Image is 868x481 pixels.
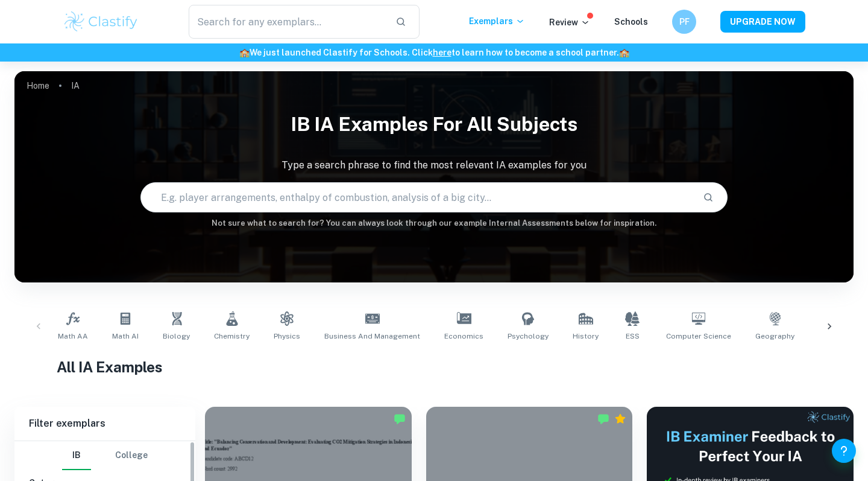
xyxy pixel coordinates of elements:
span: Psychology [508,331,549,342]
h6: We just launched Clastify for Schools. Click to learn how to become a school partner. [2,46,866,59]
input: Search for any exemplars... [189,5,386,39]
h6: Filter exemplars [14,407,195,441]
button: PF [672,10,696,34]
button: Help and Feedback [832,439,856,463]
span: 🏫 [619,48,629,57]
span: Physics [274,331,300,342]
img: Clastify logo [63,10,139,34]
button: IB [62,441,91,470]
p: Exemplars [469,14,525,28]
span: Business and Management [324,331,420,342]
span: Computer Science [666,331,731,342]
h1: All IA Examples [57,356,812,378]
p: Type a search phrase to find the most relevant IA examples for you [14,158,854,173]
button: College [115,441,148,470]
h1: IB IA examples for all subjects [14,105,854,144]
div: Premium [614,413,626,425]
span: ESS [626,331,640,342]
h6: PF [678,15,691,28]
input: E.g. player arrangements, enthalpy of combustion, analysis of a big city... [141,180,693,214]
button: Search [698,187,719,208]
h6: Not sure what to search for? You can always look through our example Internal Assessments below f... [14,217,854,229]
span: Math AA [58,331,88,342]
a: here [433,48,451,57]
div: Filter type choice [62,441,148,470]
p: Review [549,16,590,29]
span: Math AI [112,331,139,342]
span: Geography [755,331,794,342]
a: Schools [614,17,648,27]
span: Chemistry [214,331,250,342]
img: Marked [394,413,406,425]
span: 🏫 [239,48,250,57]
span: Biology [163,331,190,342]
p: IA [71,79,80,92]
a: Home [27,77,49,94]
span: History [573,331,599,342]
img: Marked [597,413,609,425]
button: UPGRADE NOW [720,11,805,33]
span: Economics [444,331,483,342]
